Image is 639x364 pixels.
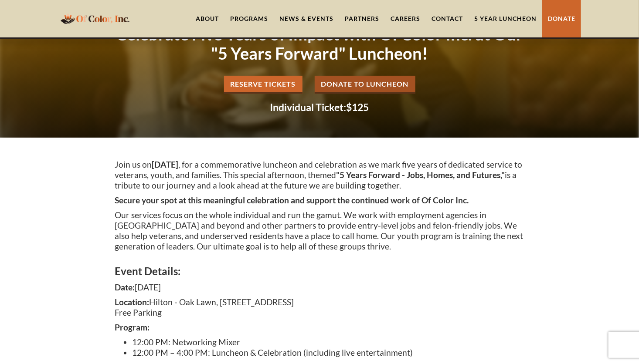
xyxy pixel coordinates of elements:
[115,282,524,293] p: [DATE]
[152,159,178,169] strong: [DATE]
[58,8,132,29] a: home
[132,337,524,347] li: 12:00 PM: Networking Mixer
[115,265,180,277] strong: Event Details:
[115,102,524,112] h2: $125
[115,297,524,318] p: Hilton - Oak Lawn, [STREET_ADDRESS] Free Parking
[132,347,524,358] li: 12:00 PM – 4:00 PM: Luncheon & Celebration (including live entertainment)
[115,322,150,332] strong: Program:
[230,14,268,23] div: Programs
[115,159,524,191] p: Join us on , for a commemorative luncheon and celebration as we mark five years of dedicated serv...
[270,101,347,113] strong: Individual Ticket:
[116,24,523,63] strong: Celebrate Five Years of Impact with Of Color Inc. at Our "5 Years Forward" Luncheon!
[315,76,415,94] a: Donate to Luncheon
[224,76,303,94] a: Reserve Tickets
[336,170,505,180] strong: "5 Years Forward - Jobs, Homes, and Futures,"
[115,297,149,307] strong: Location:
[115,282,135,292] strong: Date:
[115,195,469,205] strong: Secure your spot at this meaningful celebration and support the continued work of Of Color Inc.
[115,210,524,252] p: Our services focus on the whole individual and run the gamut. We work with employment agencies in...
